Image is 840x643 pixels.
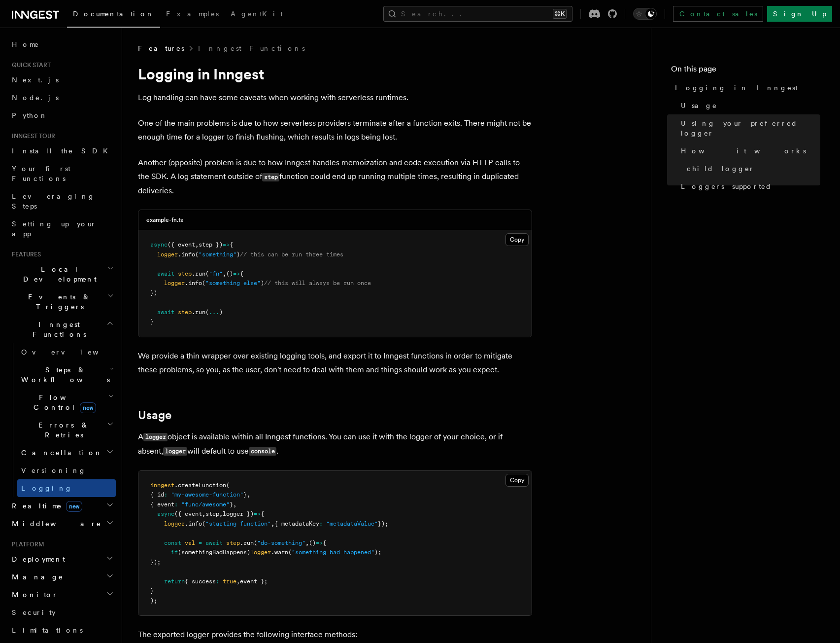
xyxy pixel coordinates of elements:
[671,63,820,79] h4: On this page
[681,118,820,138] span: Using your preferred logger
[138,430,532,459] p: A object is available within all Inngest functions. You can use it with the logger of your choice...
[202,510,205,517] span: ,
[309,539,316,546] span: ()
[202,520,205,527] span: (
[767,6,832,22] a: Sign Up
[199,251,236,258] span: "something"
[8,540,44,548] span: Platform
[378,520,388,527] span: });
[687,164,755,174] span: child logger
[8,288,116,316] button: Events & Triggers
[633,8,657,20] button: Toggle dark mode
[66,501,82,512] span: new
[178,309,192,316] span: step
[12,39,39,49] span: Home
[185,539,195,546] span: val
[8,36,116,53] a: Home
[316,539,323,546] span: =>
[319,520,323,527] span: :
[233,270,240,277] span: =>
[171,491,243,498] span: "my-awesome-function"
[164,491,168,498] span: :
[8,71,116,89] a: Next.js
[8,89,116,107] a: Node.js
[209,270,223,277] span: "fn"
[226,482,230,489] span: (
[138,116,532,144] p: One of the main problems is due to how serverless providers terminate after a function exits. The...
[150,289,157,296] span: })
[225,3,289,27] a: AgentKit
[17,365,110,385] span: Steps & Workflows
[195,241,199,248] span: ,
[150,318,154,325] span: }
[223,510,254,517] span: logger })
[150,501,174,508] span: { event
[12,147,114,155] span: Install the SDK
[675,83,798,93] span: Logging in Inngest
[185,280,202,286] span: .info
[17,389,116,416] button: Flow Controlnew
[12,626,83,634] span: Limitations
[157,309,174,316] span: await
[205,270,209,277] span: (
[326,520,378,527] span: "metadataValue"
[209,309,219,316] span: ...
[8,515,116,533] button: Middleware
[205,520,271,527] span: "starting function"
[230,501,233,508] span: }
[199,241,223,248] span: step })
[677,178,820,195] a: Loggers supported
[249,447,276,456] code: console
[240,539,254,546] span: .run
[230,241,233,248] span: {
[205,309,209,316] span: (
[274,520,319,527] span: { metadataKey
[8,550,116,568] button: Deployment
[677,114,820,142] a: Using your preferred logger
[157,270,174,277] span: await
[677,97,820,114] a: Usage
[8,572,64,582] span: Manage
[271,520,274,527] span: ,
[323,539,326,546] span: {
[12,192,95,210] span: Leveraging Steps
[168,241,195,248] span: ({ event
[8,501,82,511] span: Realtime
[150,482,174,489] span: inngest
[8,519,101,529] span: Middleware
[138,43,184,53] span: Features
[163,447,187,456] code: logger
[677,142,820,160] a: How it works
[138,65,532,83] h1: Logging in Inngest
[181,501,230,508] span: "func/awesome"
[8,264,107,284] span: Local Development
[505,474,529,487] button: Copy
[8,187,116,215] a: Leveraging Steps
[178,549,250,556] span: (somethingBadHappens)
[73,10,154,18] span: Documentation
[553,9,567,19] kbd: ⌘K
[219,309,223,316] span: )
[233,501,236,508] span: ,
[8,568,116,586] button: Manage
[8,586,116,604] button: Monitor
[374,549,381,556] span: );
[17,416,116,444] button: Errors & Retries
[150,241,168,248] span: async
[164,578,185,585] span: return
[12,111,48,119] span: Python
[195,251,199,258] span: (
[17,448,102,458] span: Cancellation
[261,510,264,517] span: {
[8,160,116,187] a: Your first Functions
[138,408,171,422] a: Usage
[8,497,116,515] button: Realtimenew
[12,608,56,616] span: Security
[202,280,205,286] span: (
[250,549,271,556] span: logger
[262,173,279,181] code: step
[160,3,225,27] a: Examples
[216,578,219,585] span: :
[8,142,116,160] a: Install the SDK
[205,539,223,546] span: await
